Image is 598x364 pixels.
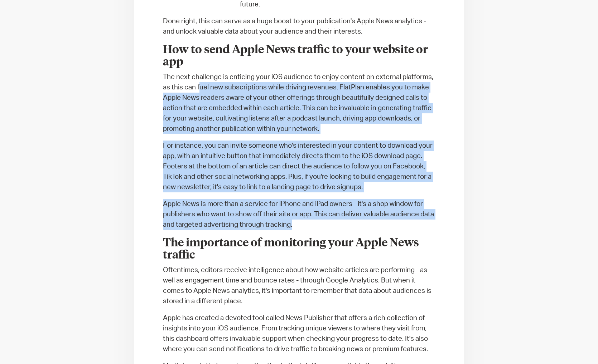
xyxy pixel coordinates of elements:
[163,237,435,261] h2: The importance of monitoring your Apple News traffic
[163,44,435,68] h2: How to send Apple News traffic to your website or app
[163,141,435,192] p: For instance, you can invite someone who's interested in your content to download your app, with ...
[163,16,435,37] p: Done right, this can serve as a huge boost to your publication's Apple News analytics - and unloc...
[163,265,435,306] p: Oftentimes, editors receive intelligence about how website articles are performing - as well as e...
[163,199,435,230] p: Apple News is more than a service for iPhone and iPad owners - it's a shop window for publishers ...
[163,72,435,134] p: The next challenge is enticing your iOS audience to enjoy content on external platforms, as this ...
[163,313,435,354] p: Apple has created a devoted tool called News Publisher that offers a rich collection of insights ...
